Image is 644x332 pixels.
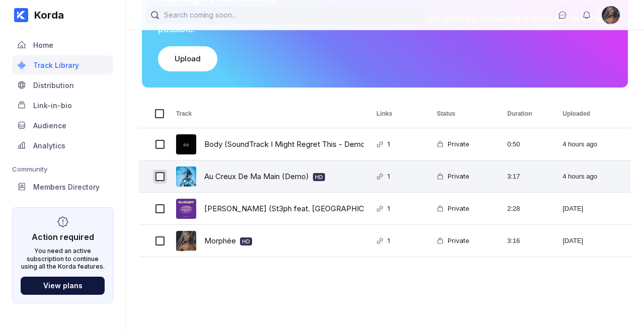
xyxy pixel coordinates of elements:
div: 3:16 [495,225,550,257]
div: Korda [28,9,64,21]
a: [PERSON_NAME] (St3ph feat. [GEOGRAPHIC_DATA]) [204,197,409,220]
div: 1 [383,132,390,156]
a: Au Creux De Ma Main (Demo) HD [204,164,325,188]
div: HD [315,173,323,181]
a: Track Library [12,55,113,75]
div: Audience [33,121,66,130]
div: Community [12,165,113,173]
a: Analytics [12,136,113,156]
div: Members Directory [33,183,100,191]
button: View plans [21,277,105,295]
div: 1 [383,229,390,253]
a: Members Directory [12,177,113,197]
div: Private [444,164,469,188]
div: View plans [43,281,83,290]
button: Upload [158,46,217,71]
span: Duration [507,110,532,117]
div: Home [33,41,53,49]
a: Morphée HD [204,229,252,253]
div: 0:50 [495,128,550,160]
a: Body (SoundTrack I Might Regret This - Demo) [204,132,384,156]
div: Action required [32,232,94,242]
a: Distribution [12,75,113,96]
a: Home [12,35,113,55]
div: Private [444,197,469,220]
div: [DATE] [550,193,631,224]
div: Analytics [33,141,65,150]
div: 4 hours ago [550,160,631,192]
div: 1 [383,164,390,188]
div: Tennin [602,6,620,24]
div: Track Library [33,61,79,69]
img: cover art [176,167,196,187]
a: Audience [12,116,113,136]
div: 2:28 [495,193,550,224]
div: 1 [383,197,390,220]
img: 160x160 [602,6,620,24]
span: Uploaded [562,110,590,117]
img: cover art [176,199,196,219]
div: Private [444,229,469,253]
div: Private [444,132,469,156]
input: Search coming soon... [146,6,428,24]
img: cover art [176,231,196,251]
div: You need an active subscription to continue using all the Korda features. [21,247,105,271]
div: HD [242,237,250,245]
div: Link-in-bio [33,101,72,110]
span: Links [376,110,392,117]
span: Track [176,110,192,117]
div: Au Creux De Ma Main (Demo) [204,164,325,188]
div: Distribution [33,81,74,90]
a: Link-in-bio [12,96,113,116]
div: Morphée [204,229,252,253]
img: cover art [176,134,196,154]
div: 4 hours ago [550,128,631,160]
div: Upload [175,54,201,64]
div: [DATE] [550,225,631,257]
span: Status [437,110,455,117]
div: 3:17 [495,160,550,192]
